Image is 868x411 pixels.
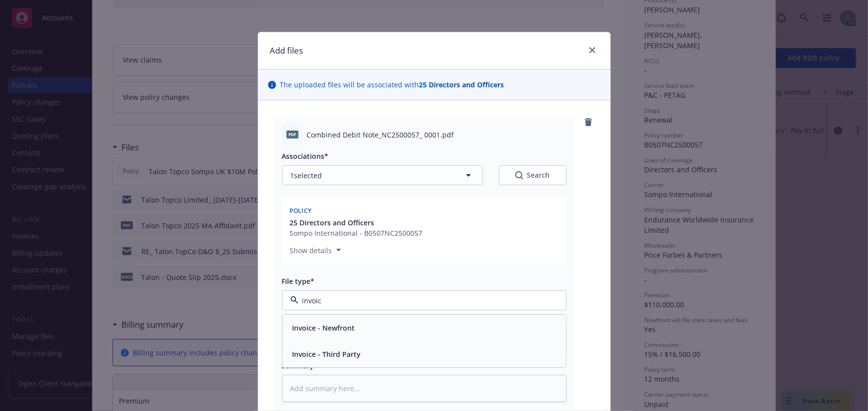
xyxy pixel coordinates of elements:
svg: Search [515,171,523,179]
button: Show details [286,244,345,256]
span: 1 selected [290,170,322,181]
button: 25 Directors and Officers [290,217,423,228]
span: 25 Directors and Officers [290,217,375,228]
button: 1selected [282,165,483,185]
span: Associations* [282,151,329,161]
button: SearchSearch [499,165,567,185]
div: Search [515,170,550,180]
span: Policy [290,206,312,215]
input: Filter by keyword [298,295,546,306]
span: File type* [282,276,315,286]
div: Sompo International - B0507NC2500057 [290,228,423,238]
